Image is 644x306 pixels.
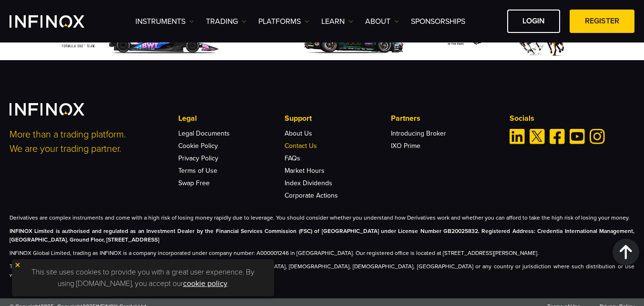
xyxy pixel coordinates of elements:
a: LOGIN [507,10,560,33]
a: Instagram [590,129,605,144]
p: The information on this site is not directed at residents of [GEOGRAPHIC_DATA], [DEMOGRAPHIC_DATA... [10,262,634,279]
a: SPONSORSHIPS [411,16,465,27]
a: Cookie Policy [178,142,218,150]
p: Derivatives are complex instruments and come with a high risk of losing money rapidly due to leve... [10,213,634,222]
strong: INFINOX Limited is authorised and regulated as an Investment Dealer by the Financial Services Com... [10,228,634,243]
a: INFINOX Logo [10,15,107,28]
p: More than a trading platform. We are your trading partner. [10,127,166,156]
a: Market Hours [285,167,325,175]
p: Partners [391,113,497,124]
a: REGISTER [570,10,634,33]
a: PLATFORMS [258,16,309,27]
a: Corporate Actions [285,191,338,200]
a: Terms of Use [178,167,217,175]
p: Socials [510,113,634,124]
p: INFINOX Global Limited, trading as INFINOX is a company incorporated under company number: A00000... [10,249,634,257]
a: Legal Documents [178,129,230,137]
a: Privacy Policy [178,154,218,162]
p: Legal [178,113,284,124]
a: TRADING [206,16,246,27]
a: Swap Free [178,179,210,187]
a: Introducing Broker [391,129,446,137]
p: This site uses cookies to provide you with a great user experience. By using [DOMAIN_NAME], you a... [17,264,269,292]
p: Support [285,113,390,124]
a: Index Dividends [285,179,332,187]
a: FAQs [285,154,300,162]
a: IXO Prime [391,142,420,150]
a: ABOUT [365,16,399,27]
a: Youtube [570,129,585,144]
a: Instruments [135,16,194,27]
a: Contact Us [285,142,317,150]
a: Facebook [550,129,565,144]
a: cookie policy [183,279,227,288]
a: Linkedin [510,129,525,144]
img: yellow close icon [14,262,21,268]
a: About Us [285,129,312,137]
a: Twitter [530,129,545,144]
a: Learn [321,16,353,27]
